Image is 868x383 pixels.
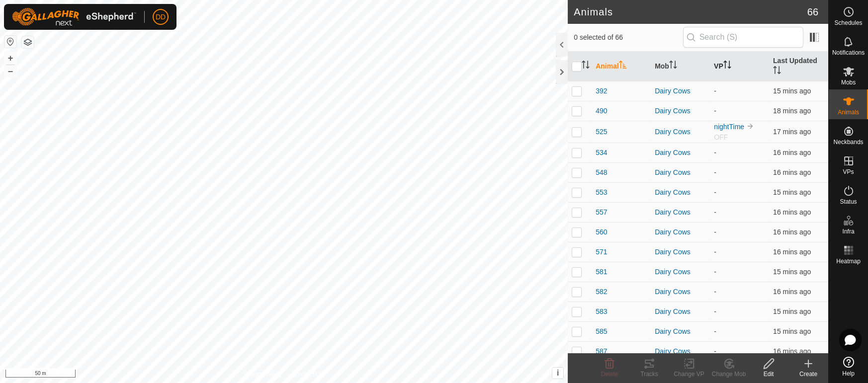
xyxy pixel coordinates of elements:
[838,109,859,115] span: Animals
[596,346,607,357] span: 587
[245,370,282,379] a: Privacy Policy
[773,347,811,355] span: 21 Aug 2025, 5:02 am
[557,369,559,377] span: i
[773,208,811,216] span: 21 Aug 2025, 5:02 am
[807,4,818,19] span: 66
[655,326,706,337] div: Dairy Cows
[773,168,811,176] span: 21 Aug 2025, 5:02 am
[655,127,706,137] div: Dairy Cows
[4,65,16,77] button: –
[683,27,803,48] input: Search (S)
[596,127,607,137] span: 525
[574,32,683,43] span: 0 selected of 66
[769,52,828,81] th: Last Updated
[714,87,716,95] app-display-virtual-paddock-transition: -
[294,370,323,379] a: Contact Us
[773,149,811,156] span: 21 Aug 2025, 5:03 am
[773,87,811,95] span: 21 Aug 2025, 5:03 am
[596,167,607,178] span: 548
[582,62,590,70] p-sorticon: Activate to sort
[714,288,716,296] app-display-virtual-paddock-transition: -
[655,187,706,198] div: Dairy Cows
[773,268,811,276] span: 21 Aug 2025, 5:03 am
[749,370,788,379] div: Edit
[723,62,731,70] p-sorticon: Activate to sort
[669,370,709,379] div: Change VP
[842,371,855,377] span: Help
[596,267,607,277] span: 581
[843,169,854,175] span: VPs
[773,68,781,76] p-sorticon: Activate to sort
[709,370,749,379] div: Change Mob
[833,139,863,145] span: Neckbands
[773,307,811,315] span: 21 Aug 2025, 5:03 am
[592,52,651,81] th: Animal
[714,327,716,335] app-display-virtual-paddock-transition: -
[773,128,811,136] span: 21 Aug 2025, 5:01 am
[655,106,706,116] div: Dairy Cows
[4,52,16,64] button: +
[601,371,618,378] span: Delete
[714,123,744,131] a: nightTime
[714,307,716,315] app-display-virtual-paddock-transition: -
[22,36,34,48] button: Map Layers
[619,62,627,70] p-sorticon: Activate to sort
[12,8,136,26] img: Gallagher Logo
[836,258,861,264] span: Heatmap
[773,327,811,335] span: 21 Aug 2025, 5:03 am
[714,347,716,355] app-display-virtual-paddock-transition: -
[655,227,706,237] div: Dairy Cows
[655,167,706,178] div: Dairy Cows
[773,107,811,115] span: 21 Aug 2025, 5:01 am
[4,36,16,48] button: Reset Map
[655,267,706,277] div: Dairy Cows
[655,346,706,357] div: Dairy Cows
[655,287,706,297] div: Dairy Cows
[773,188,811,196] span: 21 Aug 2025, 5:03 am
[655,148,706,158] div: Dairy Cows
[156,12,166,22] span: DD
[655,306,706,317] div: Dairy Cows
[773,248,811,256] span: 21 Aug 2025, 5:02 am
[842,229,854,234] span: Infra
[596,247,607,257] span: 571
[841,79,856,85] span: Mobs
[714,268,716,276] app-display-virtual-paddock-transition: -
[596,86,607,96] span: 392
[596,106,607,116] span: 490
[714,107,716,115] app-display-virtual-paddock-transition: -
[669,62,677,70] p-sorticon: Activate to sort
[773,288,811,296] span: 21 Aug 2025, 5:02 am
[832,50,865,56] span: Notifications
[714,188,716,196] app-display-virtual-paddock-transition: -
[574,6,807,18] h2: Animals
[714,133,728,141] span: OFF
[829,353,868,381] a: Help
[834,20,862,26] span: Schedules
[596,227,607,237] span: 560
[840,199,857,205] span: Status
[714,228,716,236] app-display-virtual-paddock-transition: -
[552,368,563,379] button: i
[714,168,716,176] app-display-virtual-paddock-transition: -
[596,326,607,337] span: 585
[746,122,754,130] img: to
[629,370,669,379] div: Tracks
[655,247,706,257] div: Dairy Cows
[714,149,716,156] app-display-virtual-paddock-transition: -
[714,248,716,256] app-display-virtual-paddock-transition: -
[596,207,607,218] span: 557
[651,52,710,81] th: Mob
[596,148,607,158] span: 534
[714,208,716,216] app-display-virtual-paddock-transition: -
[596,306,607,317] span: 583
[788,370,828,379] div: Create
[596,187,607,198] span: 553
[710,52,769,81] th: VP
[773,228,811,236] span: 21 Aug 2025, 5:02 am
[596,287,607,297] span: 582
[655,207,706,218] div: Dairy Cows
[655,86,706,96] div: Dairy Cows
